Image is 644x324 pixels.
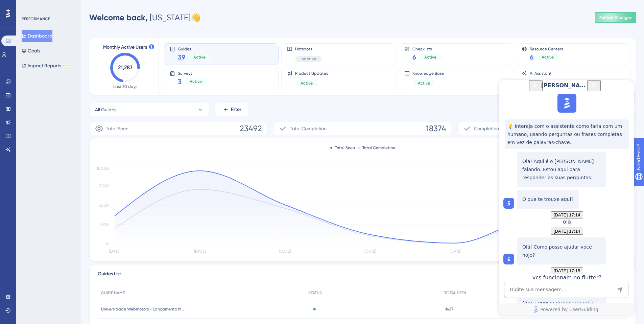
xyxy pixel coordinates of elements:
span: Resource Centers [530,46,563,51]
span: Universidade Webmotors - Lançamento M6 ([PERSON_NAME]) [101,306,186,312]
tspan: 2500 [99,222,109,227]
tspan: [DATE] [450,249,461,254]
span: Need Help? [16,2,42,10]
span: Welcome back, [89,13,148,22]
tspan: [DATE] [194,249,206,254]
button: Publish Changes [595,12,636,23]
tspan: 5000 [99,203,109,208]
span: Checklists [412,46,442,51]
span: Last 30 days [113,84,137,89]
span: Guides List [98,270,121,281]
button: All Guides [89,103,210,116]
span: Active [424,54,436,60]
span: 6 [530,52,533,62]
span: AI Assistant [530,71,556,76]
span: Active [418,80,430,86]
button: Filter [215,103,249,116]
tspan: 0 [106,241,109,246]
span: 6 [412,52,416,62]
span: 3 [178,77,182,86]
tspan: 10000 [97,166,109,171]
span: Total Completion [290,124,327,133]
span: Filter [231,106,241,114]
tspan: [DATE] [279,249,291,254]
tspan: [DATE] [364,249,376,254]
div: Total Completion [358,145,395,151]
span: Active [542,54,554,60]
span: Total Seen [106,124,128,133]
span: Knowledge Base [412,71,444,76]
span: 18374 [426,123,446,134]
span: GUIDE NAME [101,290,125,296]
span: Active [301,80,313,86]
text: 21,287 [118,64,133,71]
span: Product Updates [295,71,328,76]
span: Surveys [178,71,207,75]
span: Active [193,54,206,60]
iframe: UserGuiding AI Assistant [499,80,634,316]
span: Guides [178,46,211,51]
span: Hotspots [295,46,321,52]
span: 39 [178,52,185,62]
span: Inactive [301,56,316,62]
tspan: 7500 [99,184,109,188]
div: Total Seen [330,145,355,151]
span: Monthly Active Users [103,43,147,51]
tspan: [DATE] [109,249,120,254]
span: Active [190,79,202,84]
span: All Guides [95,106,116,114]
span: Publish Changes [599,15,632,20]
span: Completion Rate [474,124,510,133]
span: 11467 [444,306,453,312]
span: TOTAL SEEN [444,290,466,296]
div: [US_STATE] 👋 [89,12,201,23]
span: STATUS [308,290,322,296]
span: 23492 [240,123,262,134]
